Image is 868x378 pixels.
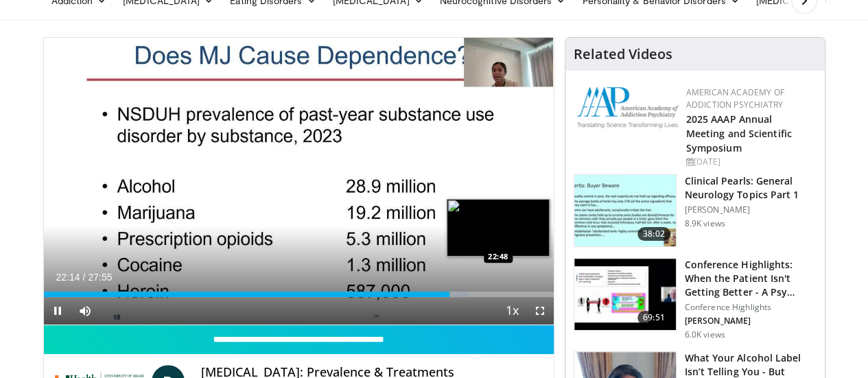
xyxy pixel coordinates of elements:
[685,258,817,299] h3: Conference Highlights: When the Patient Isn't Getting Better - A Psy…
[686,86,784,110] a: American Academy of Addiction Psychiatry
[44,297,71,324] button: Pause
[526,297,554,324] button: Fullscreen
[83,272,86,283] span: /
[637,227,670,241] span: 38:02
[574,174,817,247] a: 38:02 Clinical Pearls: General Neurology Topics Part 1 [PERSON_NAME] 8.9K views
[686,156,814,168] div: [DATE]
[637,311,670,324] span: 69:51
[44,292,554,297] div: Progress Bar
[685,329,725,340] p: 6.0K views
[685,218,725,229] p: 8.9K views
[574,258,817,340] a: 69:51 Conference Highlights: When the Patient Isn't Getting Better - A Psy… Conference Highlights...
[44,38,554,325] video-js: Video Player
[574,46,672,62] h4: Related Videos
[447,199,550,257] img: image.jpeg
[574,259,676,330] img: 4362ec9e-0993-4580-bfd4-8e18d57e1d49.150x105_q85_crop-smart_upscale.jpg
[685,174,817,202] h3: Clinical Pearls: General Neurology Topics Part 1
[56,272,80,283] span: 22:14
[576,86,679,128] img: f7c290de-70ae-47e0-9ae1-04035161c232.png.150x105_q85_autocrop_double_scale_upscale_version-0.2.png
[88,272,112,283] span: 27:55
[686,113,792,154] a: 2025 AAAP Annual Meeting and Scientific Symposium
[685,302,817,313] p: Conference Highlights
[574,175,676,246] img: 91ec4e47-6cc3-4d45-a77d-be3eb23d61cb.150x105_q85_crop-smart_upscale.jpg
[71,297,99,324] button: Mute
[685,316,817,327] p: [PERSON_NAME]
[685,204,817,215] p: [PERSON_NAME]
[499,297,526,324] button: Playback Rate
